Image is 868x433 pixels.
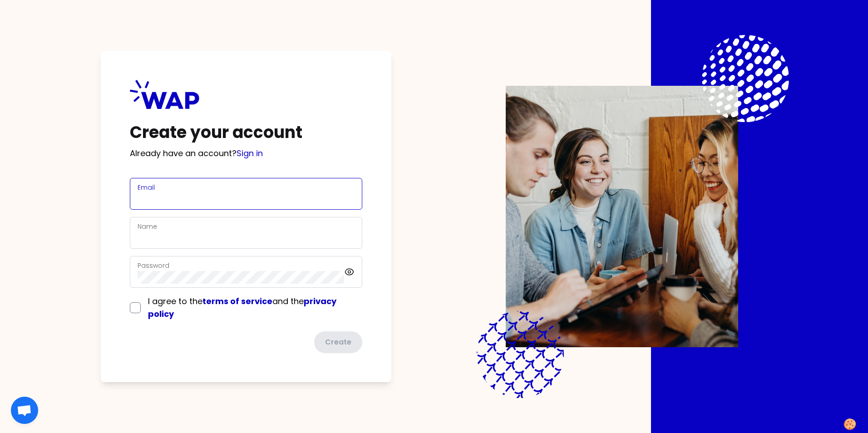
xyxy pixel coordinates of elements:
p: Already have an account? [130,147,362,160]
span: I agree to the and the [148,295,336,320]
label: Email [138,183,155,192]
button: Create [314,331,362,353]
label: Password [138,261,169,270]
h1: Create your account [130,123,362,142]
img: Description [506,86,738,347]
a: terms of service [202,295,272,307]
label: Name [138,222,157,231]
a: Sign in [237,148,263,159]
div: Open chat [11,397,38,424]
